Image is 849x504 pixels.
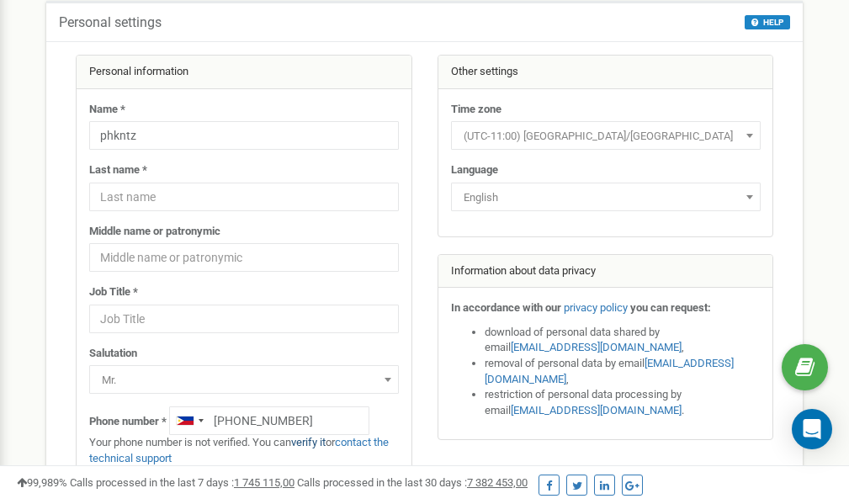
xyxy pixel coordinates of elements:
[89,121,399,150] input: Name
[59,15,162,30] h5: Personal settings
[89,436,389,464] a: contact the technical support
[234,476,294,489] u: 1 745 115,00
[467,476,528,489] u: 7 382 453,00
[451,102,501,118] label: Time zone
[70,476,294,489] span: Calls processed in the last 7 days :
[630,301,711,314] strong: you can request:
[95,369,393,392] span: Mr.
[457,186,755,210] span: English
[89,284,138,300] label: Job Title *
[485,387,761,418] li: restriction of personal data processing by email .
[89,435,399,466] p: Your phone number is not verified. You can or
[89,243,399,272] input: Middle name or patronymic
[451,183,761,211] span: English
[485,325,761,356] li: download of personal data shared by email ,
[485,356,761,387] li: removal of personal data by email ,
[89,224,220,240] label: Middle name or patronymic
[89,183,399,211] input: Last name
[89,414,167,430] label: Phone number *
[511,341,682,353] a: [EMAIL_ADDRESS][DOMAIN_NAME]
[485,357,734,385] a: [EMAIL_ADDRESS][DOMAIN_NAME]
[792,409,832,449] div: Open Intercom Messenger
[438,255,773,289] div: Information about data privacy
[451,162,498,178] label: Language
[17,476,67,489] span: 99,989%
[77,56,411,89] div: Personal information
[169,406,369,435] input: +1-800-555-55-55
[438,56,773,89] div: Other settings
[297,476,528,489] span: Calls processed in the last 30 days :
[89,305,399,333] input: Job Title
[89,346,137,362] label: Salutation
[457,125,755,148] span: (UTC-11:00) Pacific/Midway
[564,301,628,314] a: privacy policy
[89,162,147,178] label: Last name *
[745,15,790,29] button: HELP
[451,301,561,314] strong: In accordance with our
[170,407,209,434] div: Telephone country code
[89,102,125,118] label: Name *
[89,365,399,394] span: Mr.
[451,121,761,150] span: (UTC-11:00) Pacific/Midway
[291,436,326,448] a: verify it
[511,404,682,416] a: [EMAIL_ADDRESS][DOMAIN_NAME]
